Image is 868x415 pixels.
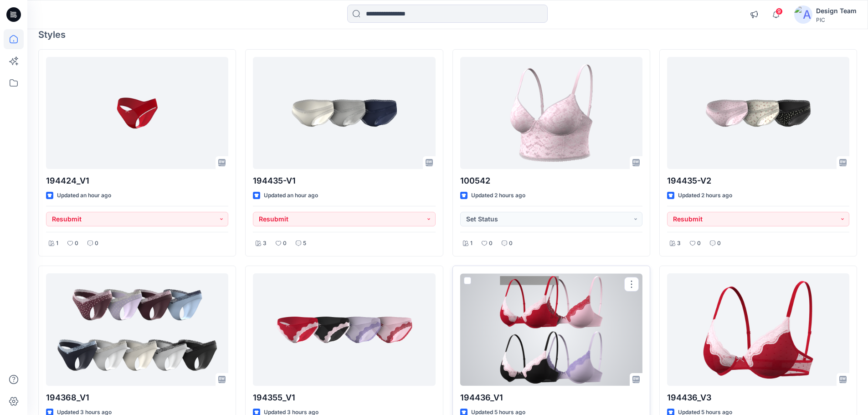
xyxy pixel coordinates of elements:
p: 194368_V1 [46,391,228,404]
p: 0 [717,239,721,248]
p: Updated an hour ago [264,191,318,200]
p: 194435-V2 [667,174,849,187]
a: 194368_V1 [46,273,228,386]
p: 194436_V1 [460,391,642,404]
span: 9 [776,8,783,15]
p: 194424_V1 [46,174,228,187]
p: 0 [75,239,78,248]
p: 194435-V1 [253,174,435,187]
a: 100542 [460,57,642,169]
a: 194435-V1 [253,57,435,169]
a: 194435-V2 [667,57,849,169]
p: 1 [56,239,58,248]
p: Updated 2 hours ago [678,191,732,200]
p: 0 [697,239,701,248]
p: 1 [470,239,473,248]
p: 0 [489,239,493,248]
p: 5 [303,239,306,248]
p: 194436_V3 [667,391,849,404]
p: 100542 [460,174,642,187]
div: Design Team [816,5,857,16]
a: 194424_V1 [46,57,228,169]
a: 194436_V1 [460,273,642,386]
p: Updated 2 hours ago [471,191,525,200]
p: Updated an hour ago [57,191,111,200]
p: 0 [283,239,287,248]
p: 0 [509,239,513,248]
img: avatar [794,5,812,24]
p: 194355_V1 [253,391,435,404]
p: 3 [677,239,681,248]
p: 0 [95,239,98,248]
a: 194436_V3 [667,273,849,386]
p: 3 [263,239,267,248]
div: PIC [816,16,857,23]
a: 194355_V1 [253,273,435,386]
h4: Styles [38,29,857,40]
